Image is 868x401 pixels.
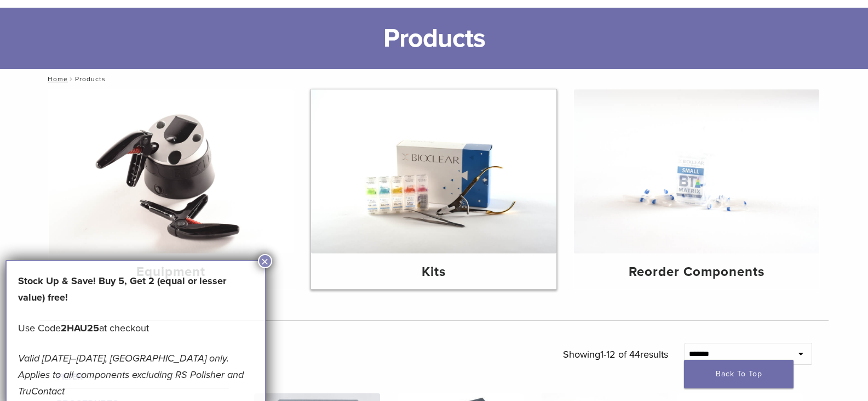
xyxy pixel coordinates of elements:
[258,254,272,268] button: Close
[18,275,226,303] strong: Stock Up & Save! Buy 5, Get 2 (equal or lesser value) free!
[563,343,668,366] p: Showing results
[311,89,556,253] img: Kits
[40,69,829,89] nav: Products
[600,348,640,360] span: 1-12 of 44
[49,89,294,253] img: Equipment
[574,89,819,289] a: Reorder Components
[18,320,254,336] p: Use Code at checkout
[320,262,548,282] h4: Kits
[44,75,68,83] a: Home
[68,76,75,82] span: /
[583,262,810,282] h4: Reorder Components
[18,352,244,397] em: Valid [DATE]–[DATE], [GEOGRAPHIC_DATA] only. Applies to all components excluding RS Polisher and ...
[49,89,294,289] a: Equipment
[61,322,99,334] strong: 2HAU25
[574,89,819,253] img: Reorder Components
[684,360,794,388] a: Back To Top
[311,89,556,289] a: Kits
